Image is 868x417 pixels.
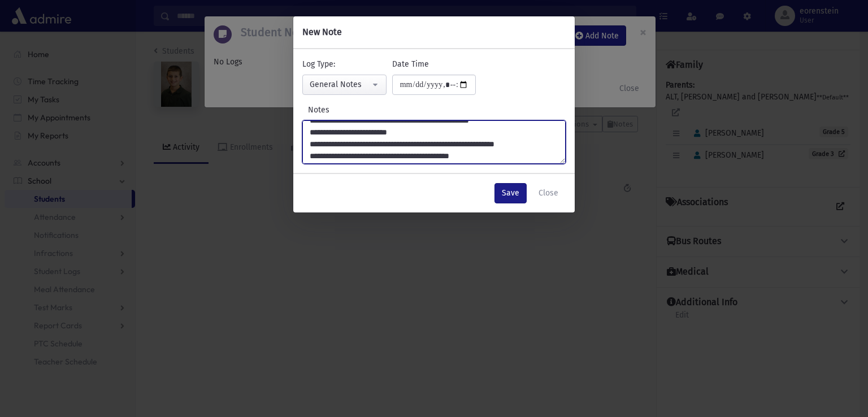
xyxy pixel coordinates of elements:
[302,75,387,95] button: General Notes
[310,79,370,90] div: General Notes
[302,104,346,116] label: Notes
[302,25,342,39] h6: New Note
[392,58,429,70] label: Date Time
[302,58,335,70] label: Log Type:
